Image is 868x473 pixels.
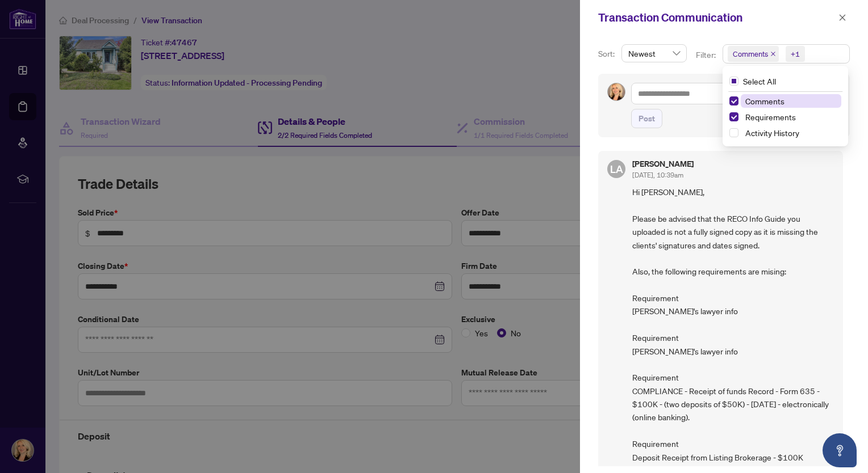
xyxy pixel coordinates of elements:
span: Comments [741,94,841,108]
p: Filter: [696,49,717,61]
span: close [838,14,846,22]
span: Select Requirements [729,112,738,121]
span: Activity History [745,128,799,138]
span: Select Comments [729,96,738,105]
span: Activity History [741,126,841,140]
span: Select All [738,75,781,87]
span: Select Activity History [729,128,738,137]
span: Requirements [741,110,841,124]
span: Comments [745,96,784,106]
span: Requirements [745,112,796,122]
p: Sort: [598,48,617,60]
span: LA [610,161,623,177]
span: Comments [728,46,779,62]
div: Transaction Communication [598,9,835,26]
div: +1 [791,48,800,60]
span: [DATE], 10:39am [632,171,683,179]
img: Profile Icon [608,83,625,100]
span: Comments [733,48,768,60]
button: Open asap [823,433,857,467]
span: Newest [628,45,680,62]
h5: [PERSON_NAME] [632,160,694,168]
button: Post [631,109,662,128]
span: close [770,51,776,57]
